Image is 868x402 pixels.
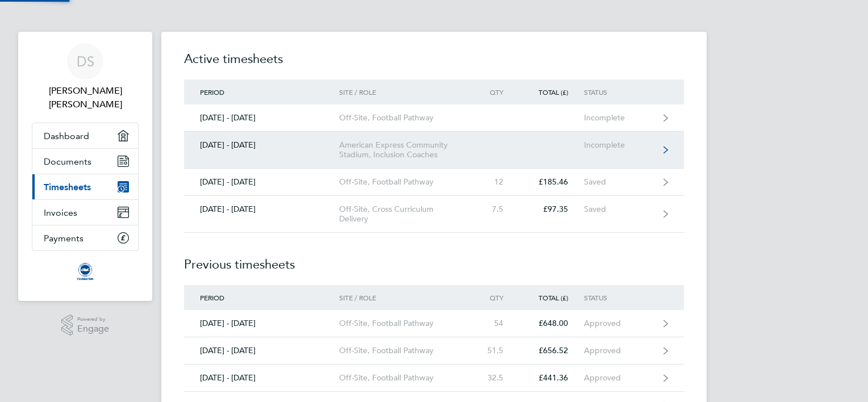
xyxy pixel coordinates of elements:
[184,346,339,355] div: [DATE] - [DATE]
[469,373,519,383] div: 32.5
[469,177,519,187] div: 12
[584,177,654,187] div: Saved
[44,156,91,167] span: Documents
[184,233,684,285] h2: Previous timesheets
[184,140,339,150] div: [DATE] - [DATE]
[469,204,519,214] div: 7.5
[184,177,339,187] div: [DATE] - [DATE]
[584,373,654,383] div: Approved
[184,310,684,337] a: [DATE] - [DATE]Off-Site, Football Pathway54£648.00Approved
[339,140,469,160] div: American Express Community Stadium, Inclusion Coaches
[32,225,138,250] a: Payments
[184,104,684,132] a: [DATE] - [DATE]Off-Site, Football PathwayIncomplete
[184,132,684,169] a: [DATE] - [DATE]American Express Community Stadium, Inclusion CoachesIncomplete
[200,87,224,97] span: Period
[44,182,91,192] span: Timesheets
[339,346,469,355] div: Off-Site, Football Pathway
[61,315,110,336] a: Powered byEngage
[44,131,89,141] span: Dashboard
[200,293,224,302] span: Period
[519,373,584,383] div: £441.36
[584,204,654,214] div: Saved
[32,43,139,111] a: DS[PERSON_NAME] [PERSON_NAME]
[184,113,339,123] div: [DATE] - [DATE]
[32,200,138,225] a: Invoices
[77,324,109,334] span: Engage
[32,123,138,148] a: Dashboard
[184,365,684,392] a: [DATE] - [DATE]Off-Site, Football Pathway32.5£441.36Approved
[469,346,519,355] div: 51.5
[339,204,469,224] div: Off-Site, Cross Curriculum Delivery
[469,294,519,301] div: Qty
[32,174,138,199] a: Timesheets
[339,373,469,383] div: Off-Site, Football Pathway
[584,113,654,123] div: Incomplete
[339,319,469,328] div: Off-Site, Football Pathway
[519,346,584,355] div: £656.52
[32,149,138,174] a: Documents
[584,346,654,355] div: Approved
[584,88,654,96] div: Status
[519,294,584,301] div: Total (£)
[469,88,519,96] div: Qty
[584,294,654,301] div: Status
[519,88,584,96] div: Total (£)
[184,169,684,196] a: [DATE] - [DATE]Off-Site, Football Pathway12£185.46Saved
[184,204,339,214] div: [DATE] - [DATE]
[469,319,519,328] div: 54
[184,50,684,79] h2: Active timesheets
[339,88,469,96] div: Site / Role
[184,196,684,233] a: [DATE] - [DATE]Off-Site, Cross Curriculum Delivery7.5£97.35Saved
[76,262,94,280] img: albioninthecommunity-logo-retina.png
[339,177,469,187] div: Off-Site, Football Pathway
[584,319,654,328] div: Approved
[77,315,109,324] span: Powered by
[184,337,684,365] a: [DATE] - [DATE]Off-Site, Football Pathway51.5£656.52Approved
[44,207,77,218] span: Invoices
[18,32,152,301] nav: Main navigation
[339,294,469,301] div: Site / Role
[32,262,139,280] a: Go to home page
[44,233,84,244] span: Payments
[519,204,584,214] div: £97.35
[77,54,94,69] span: DS
[32,84,139,111] span: Duncan James Spalding
[584,140,654,150] div: Incomplete
[184,373,339,383] div: [DATE] - [DATE]
[184,319,339,328] div: [DATE] - [DATE]
[519,319,584,328] div: £648.00
[339,113,469,123] div: Off-Site, Football Pathway
[519,177,584,187] div: £185.46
